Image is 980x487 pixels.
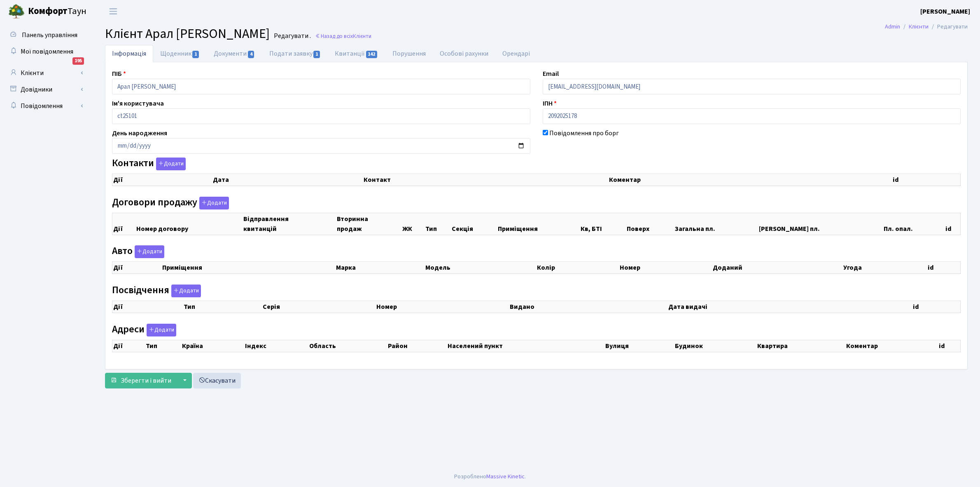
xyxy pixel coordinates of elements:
a: Орендарі [495,45,537,62]
a: Назад до всіхКлієнти [315,32,371,40]
nav: breadcrumb [873,18,980,35]
a: Admin [885,22,900,31]
th: Дії [112,174,212,186]
th: Дії [112,301,183,313]
th: Тип [425,213,451,235]
a: Додати [169,283,201,297]
a: Massive Kinetic [486,472,525,481]
th: Приміщення [161,262,335,274]
div: Розроблено . [454,472,526,481]
b: [PERSON_NAME] [920,7,970,16]
th: Поверх [626,213,674,235]
th: Індекс [244,340,308,352]
th: Вулиця [604,340,674,352]
th: Номер [376,301,509,313]
th: Кв, БТІ [580,213,626,235]
a: Додати [154,156,186,171]
th: Марка [335,262,425,274]
th: Дії [112,340,145,352]
th: Контакт [363,174,608,186]
th: Доданий [712,262,843,274]
a: Мої повідомлення195 [4,43,86,60]
th: Область [308,340,387,352]
a: Клієнти [909,22,929,31]
th: Коментар [608,174,892,186]
th: Населений пункт [447,340,604,352]
th: Тип [183,301,262,313]
a: Порушення [385,45,433,62]
span: 4 [248,51,254,58]
a: Щоденник [153,45,207,62]
button: Контакти [156,158,186,170]
th: id [927,262,961,274]
small: Редагувати . [272,32,311,40]
th: Дата [212,174,363,186]
a: Довідники [4,81,86,98]
label: Повідомлення про борг [549,128,619,138]
th: Коментар [845,340,938,352]
span: Панель управління [22,31,77,40]
label: Контакти [112,158,186,170]
label: Посвідчення [112,285,201,297]
li: Редагувати [929,22,968,31]
th: Колір [536,262,619,274]
span: Клієнти [353,32,371,40]
button: Посвідчення [171,285,201,297]
a: Документи [207,45,262,62]
th: Номер [619,262,712,274]
th: Будинок [674,340,756,352]
th: Квартира [756,340,846,352]
th: Модель [425,262,537,274]
th: [PERSON_NAME] пл. [758,213,883,235]
a: Скасувати [193,373,241,388]
div: 195 [72,57,84,65]
th: id [945,213,961,235]
a: Панель управління [4,27,86,43]
a: Повідомлення [4,98,86,114]
th: id [938,340,960,352]
span: Клієнт Арал [PERSON_NAME] [105,24,270,43]
th: Дії [112,262,161,274]
a: Додати [145,322,176,336]
th: Секція [451,213,497,235]
th: Серія [262,301,376,313]
th: Країна [181,340,244,352]
button: Договори продажу [199,197,229,209]
a: Додати [133,244,164,259]
label: Договори продажу [112,197,229,209]
label: Email [543,69,559,79]
a: [PERSON_NAME] [920,7,970,16]
th: Приміщення [497,213,580,235]
span: Зберегти і вийти [121,376,171,385]
label: ПІБ [112,69,126,79]
th: id [892,174,960,186]
a: Квитанції [328,45,385,62]
th: Номер договору [135,213,242,235]
button: Авто [135,245,164,258]
label: ІПН [543,99,557,108]
th: Загальна пл. [674,213,758,235]
button: Зберегти і вийти [105,373,177,388]
th: Відправлення квитанцій [243,213,336,235]
label: День народження [112,128,167,138]
th: ЖК [401,213,425,235]
label: Авто [112,245,164,258]
th: id [912,301,960,313]
button: Переключити навігацію [103,5,124,18]
a: Інформація [105,45,153,62]
b: Комфорт [28,5,68,18]
th: Район [387,340,446,352]
a: Додати [197,195,229,209]
span: 1 [313,51,320,58]
span: Мої повідомлення [21,47,73,56]
th: Пл. опал. [883,213,945,235]
span: 1 [192,51,199,58]
th: Угода [842,262,927,274]
span: Таун [28,5,86,19]
img: logo.png [8,3,25,20]
label: Адреси [112,324,176,336]
a: Клієнти [4,65,86,81]
button: Адреси [147,324,176,336]
th: Видано [509,301,667,313]
th: Тип [145,340,182,352]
